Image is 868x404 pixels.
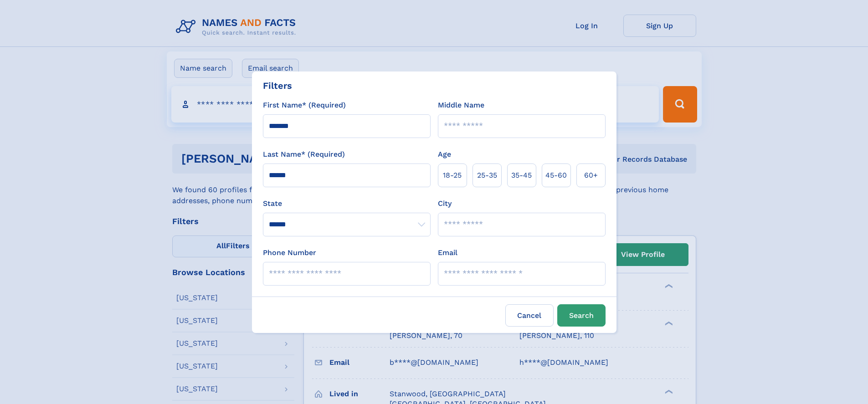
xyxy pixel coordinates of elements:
[263,100,346,111] label: First Name* (Required)
[511,170,532,181] span: 35‑45
[557,304,606,327] button: Search
[263,79,292,92] div: Filters
[443,170,462,181] span: 18‑25
[505,304,554,327] label: Cancel
[545,170,567,181] span: 45‑60
[263,247,316,258] label: Phone Number
[438,100,484,111] label: Middle Name
[477,170,497,181] span: 25‑35
[584,170,598,181] span: 60+
[263,149,345,160] label: Last Name* (Required)
[438,149,451,160] label: Age
[438,247,457,258] label: Email
[263,198,431,209] label: State
[438,198,452,209] label: City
